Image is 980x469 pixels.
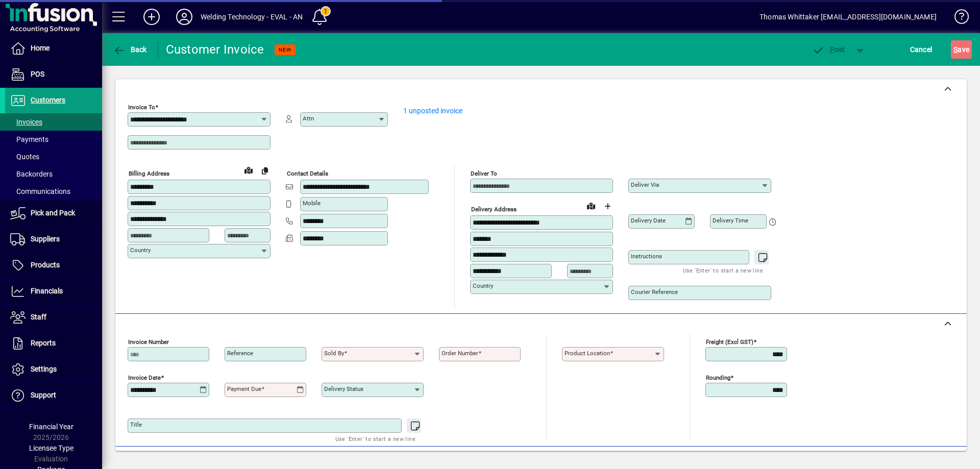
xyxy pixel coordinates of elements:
[10,118,42,126] span: Invoices
[168,8,201,26] button: Profile
[5,383,102,408] a: Support
[812,45,845,54] span: ost
[953,41,969,58] span: ave
[31,313,46,321] span: Staff
[135,8,168,26] button: Add
[910,41,933,58] span: Cancel
[5,183,102,200] a: Communications
[10,170,53,178] span: Backorders
[442,350,478,357] mat-label: Order number
[31,96,65,104] span: Customers
[128,338,169,345] mat-label: Invoice number
[324,350,344,357] mat-label: Sold by
[303,115,314,122] mat-label: Attn
[713,217,748,224] mat-label: Delivery time
[5,201,102,226] a: Pick and Pack
[599,198,616,214] button: Choose address
[5,279,102,304] a: Financials
[10,135,48,143] span: Payments
[953,45,958,54] span: S
[31,287,63,295] span: Financials
[565,350,610,357] mat-label: Product location
[31,235,60,243] span: Suppliers
[5,36,102,61] a: Home
[5,357,102,382] a: Settings
[683,264,763,276] mat-hint: Use 'Enter' to start a new line
[324,385,363,392] mat-label: Delivery status
[759,9,937,25] div: Thomas Whittaker [EMAIL_ADDRESS][DOMAIN_NAME]
[631,288,678,295] mat-label: Courier Reference
[166,41,264,58] div: Customer Invoice
[830,45,835,54] span: P
[473,282,493,289] mat-label: Country
[5,165,102,183] a: Backorders
[807,40,850,59] button: Post
[128,104,155,111] mat-label: Invoice To
[5,331,102,356] a: Reports
[951,40,972,59] button: Save
[102,40,158,59] app-page-header-button: Back
[631,217,666,224] mat-label: Delivery date
[128,374,161,381] mat-label: Invoice date
[403,107,462,115] a: 1 unposted invoice
[227,385,261,392] mat-label: Payment due
[201,9,303,25] div: Welding Technology - EVAL - AN
[113,45,147,54] span: Back
[706,374,730,381] mat-label: Rounding
[335,433,415,445] mat-hint: Use 'Enter' to start a new line
[130,246,151,254] mat-label: Country
[583,198,599,214] a: View on map
[5,62,102,87] a: POS
[5,113,102,131] a: Invoices
[631,253,662,260] mat-label: Instructions
[29,423,73,431] span: Financial Year
[130,421,142,428] mat-label: Title
[110,40,150,59] button: Back
[31,391,56,399] span: Support
[303,200,321,207] mat-label: Mobile
[471,170,497,177] mat-label: Deliver To
[908,40,935,59] button: Cancel
[947,2,967,35] a: Knowledge Base
[31,339,56,347] span: Reports
[227,350,253,357] mat-label: Reference
[31,365,57,373] span: Settings
[31,70,44,78] span: POS
[31,44,50,52] span: Home
[706,338,753,345] mat-label: Freight (excl GST)
[10,153,39,161] span: Quotes
[257,162,273,179] button: Copy to Delivery address
[31,209,75,217] span: Pick and Pack
[31,261,60,269] span: Products
[631,181,659,188] mat-label: Deliver via
[10,187,70,195] span: Communications
[5,131,102,148] a: Payments
[279,46,291,53] span: NEW
[5,253,102,278] a: Products
[5,227,102,252] a: Suppliers
[5,148,102,165] a: Quotes
[29,444,73,452] span: Licensee Type
[240,162,257,178] a: View on map
[5,305,102,330] a: Staff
